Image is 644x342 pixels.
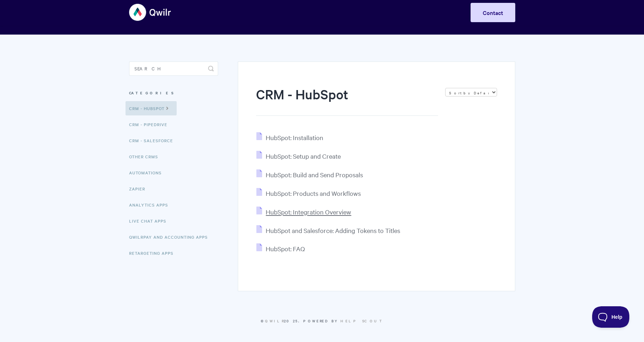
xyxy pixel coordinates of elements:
span: HubSpot and Salesforce: Adding Tokens to Titles [266,226,400,234]
a: HubSpot: Installation [256,133,323,142]
a: Other CRMs [129,149,163,164]
a: HubSpot: Setup and Create [256,152,341,160]
span: HubSpot: FAQ [266,244,305,253]
a: Live Chat Apps [129,214,172,228]
iframe: Toggle Customer Support [592,306,630,328]
h1: CRM - HubSpot [256,85,438,116]
a: HubSpot: Build and Send Proposals [256,170,363,179]
a: Qwilr [265,318,284,323]
a: CRM - Pipedrive [129,117,173,132]
a: Zapier [129,182,151,196]
a: Analytics Apps [129,198,173,212]
span: HubSpot: Installation [266,133,323,142]
span: HubSpot: Products and Workflows [266,189,361,197]
span: Powered by [303,318,384,323]
a: HubSpot: Products and Workflows [256,189,361,197]
select: Page reloads on selection [445,88,497,96]
input: Search [129,61,218,76]
a: Help Scout [340,318,384,323]
a: Contact [471,3,515,22]
a: CRM - Salesforce [129,133,178,148]
span: HubSpot: Build and Send Proposals [266,170,363,179]
a: HubSpot and Salesforce: Adding Tokens to Titles [256,226,400,234]
a: CRM - HubSpot [126,101,177,115]
span: HubSpot: Integration Overview [266,208,351,216]
a: HubSpot: FAQ [256,244,305,253]
span: HubSpot: Setup and Create [266,152,341,160]
p: © 2025. [129,318,515,324]
a: QwilrPay and Accounting Apps [129,230,213,244]
a: Automations [129,165,167,180]
a: Retargeting Apps [129,246,179,260]
h3: Categories [129,86,218,99]
a: HubSpot: Integration Overview [256,208,351,216]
